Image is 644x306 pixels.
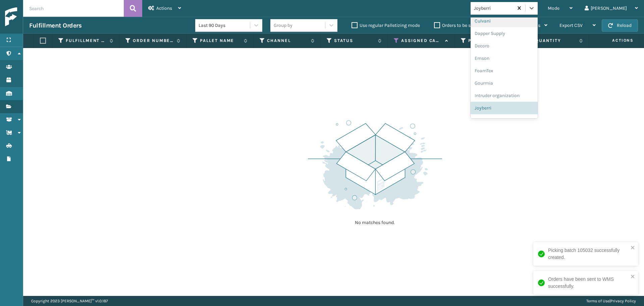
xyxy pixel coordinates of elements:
div: Picking batch 105032 successfully created. [548,247,629,261]
label: Use regular Palletizing mode [352,23,420,28]
div: Last 90 Days [199,22,251,29]
div: JumpSport [471,114,538,127]
div: Culvani [471,15,538,27]
label: Quantity [535,38,576,44]
button: Reload [602,19,638,32]
span: Mode [548,5,559,11]
button: close [631,245,635,251]
p: Copyright 2023 [PERSON_NAME]™ v 1.0.187 [31,296,108,306]
label: Status [334,38,375,44]
label: Pallet Name [200,38,240,44]
div: Decoro [471,40,538,52]
img: logo [5,7,65,27]
label: Channel [267,38,308,44]
div: Orders have been sent to WMS successfully. [548,276,629,290]
div: FoamTex [471,64,538,77]
label: Fulfillment Order Id [66,38,106,44]
label: Order Number [133,38,173,44]
div: Intruder organization [471,89,538,102]
label: Product SKU [468,38,509,44]
span: Export CSV [559,23,583,28]
div: Gourmia [471,77,538,89]
div: Dapper Supply [471,27,538,40]
div: Joyberri [471,102,538,114]
div: Group by [274,22,292,29]
div: Joyberri [474,5,514,12]
h3: Fulfillment Orders [29,21,82,30]
span: Actions [156,5,172,11]
button: close [631,274,635,280]
label: Assigned Carrier Service [401,38,442,44]
div: Emson [471,52,538,64]
span: Actions [591,35,638,46]
label: Orders to be shipped [DATE] [434,23,499,28]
